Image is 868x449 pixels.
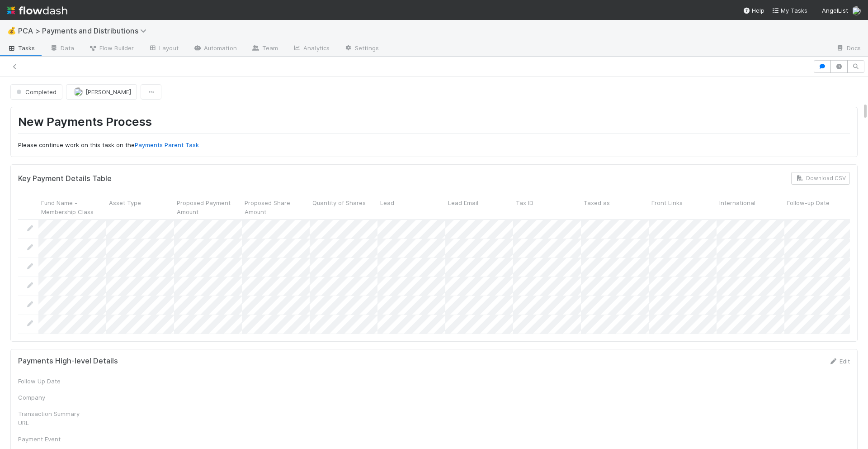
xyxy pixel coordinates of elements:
[18,115,850,133] h1: New Payments Process
[18,393,86,402] div: Company
[106,196,174,219] div: Asset Type
[649,196,717,219] div: Front Links
[7,3,67,18] img: logo-inverted-e16ddd16eac7371096b0.svg
[74,87,83,96] img: avatar_e7d5656d-bda2-4d83-89d6-b6f9721f96bd.png
[81,42,141,56] a: Flow Builder
[66,84,137,100] button: [PERSON_NAME]
[18,141,850,150] p: Please continue work on this task on the
[18,409,86,427] div: Transaction Summary URL
[18,377,86,386] div: Follow Up Date
[791,172,850,185] button: Download CSV
[581,196,649,219] div: Taxed as
[141,42,186,56] a: Layout
[513,196,581,219] div: Tax ID
[42,42,81,56] a: Data
[18,357,118,366] h5: Payments High-level Details
[7,27,16,34] span: 💰
[743,6,764,15] div: Help
[377,196,445,219] div: Lead
[85,88,131,96] span: [PERSON_NAME]
[174,196,242,219] div: Proposed Payment Amount
[445,196,513,219] div: Lead Email
[337,42,386,56] a: Settings
[14,88,57,96] span: Completed
[18,435,86,444] div: Payment Event
[89,43,134,53] span: Flow Builder
[38,196,106,219] div: Fund Name - Membership Class
[285,42,337,56] a: Analytics
[822,7,848,14] span: AngelList
[7,43,35,53] span: Tasks
[852,6,861,15] img: avatar_ad9da010-433a-4b4a-a484-836c288de5e1.png
[244,42,285,56] a: Team
[242,196,310,219] div: Proposed Share Amount
[772,7,807,14] span: My Tasks
[784,196,852,219] div: Follow-up Date
[10,84,62,100] button: Completed
[772,6,807,15] a: My Tasks
[829,358,850,365] a: Edit
[186,42,244,56] a: Automation
[18,174,112,183] h5: Key Payment Details Table
[135,141,199,148] a: Payments Parent Task
[18,26,151,35] span: PCA > Payments and Distributions
[829,42,868,56] a: Docs
[310,196,377,219] div: Quantity of Shares
[717,196,784,219] div: International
